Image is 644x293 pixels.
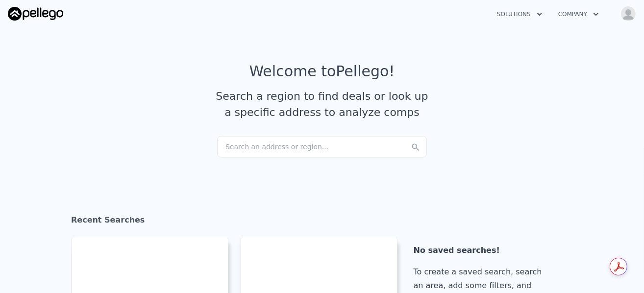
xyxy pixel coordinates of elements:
button: Solutions [489,5,550,23]
div: Recent Searches [71,206,573,238]
div: Search a region to find deals or look up a specific address to analyze comps [212,88,432,120]
div: Welcome to Pellego ! [249,63,395,80]
img: avatar [620,6,636,22]
div: No saved searches! [414,244,555,257]
div: Search an address or region... [217,136,427,158]
img: Pellego [8,7,63,21]
button: Company [550,5,607,23]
